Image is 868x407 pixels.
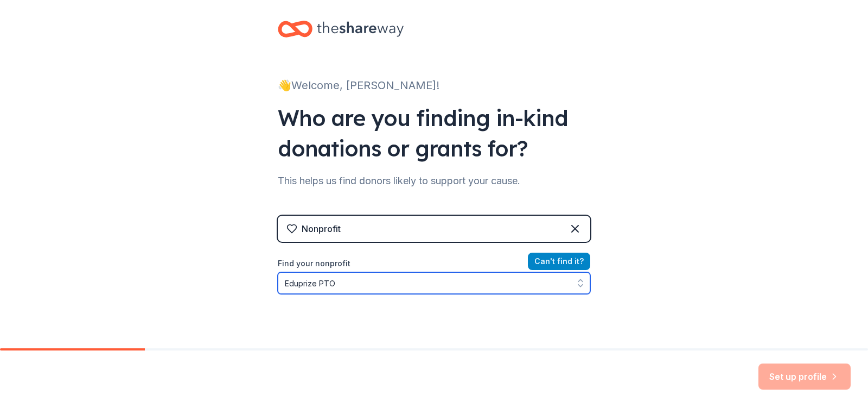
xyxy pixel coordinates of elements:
div: This helps us find donors likely to support your cause. [278,172,590,190]
input: Search by name, EIN, or city [278,272,590,294]
label: Find your nonprofit [278,257,590,270]
div: 👋 Welcome, [PERSON_NAME]! [278,77,590,94]
button: Can't find it? [528,253,590,270]
div: Nonprofit [302,222,341,235]
div: Who are you finding in-kind donations or grants for? [278,103,590,164]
